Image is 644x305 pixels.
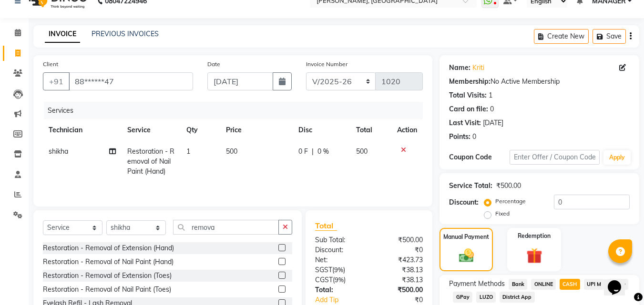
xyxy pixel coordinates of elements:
div: ₹0 [369,245,430,255]
span: CGST [315,275,333,284]
div: Restoration - Removal of Nail Paint (Hand) [43,257,174,267]
button: Apply [603,150,631,165]
div: 1 [489,90,492,100]
img: _gift.svg [521,246,547,266]
th: Action [391,119,423,141]
div: Service Total: [449,181,492,191]
div: ₹38.13 [369,265,430,275]
input: Enter Offer / Coupon Code [510,150,600,165]
span: CASH [560,279,580,290]
span: Bank [509,279,527,290]
span: ONLINE [531,279,556,290]
span: UPI M [584,279,604,290]
img: _cash.svg [454,247,479,264]
span: District App [500,292,535,303]
span: SGST [315,266,332,274]
label: Invoice Number [306,60,348,69]
div: ( ) [308,265,369,275]
span: 500 [226,147,237,156]
span: shikha [49,147,68,156]
label: Client [43,60,58,69]
iframe: chat widget [604,267,634,295]
div: Discount: [449,197,479,207]
div: ₹500.00 [496,181,521,191]
a: Add Tip [308,295,379,305]
span: | [312,147,314,157]
label: Percentage [495,197,526,206]
div: Membership: [449,77,491,87]
label: Manual Payment [443,233,489,241]
span: Total [315,221,337,231]
div: ₹500.00 [369,235,430,245]
a: PREVIOUS INVOICES [92,30,159,38]
div: Restoration - Removal of Nail Paint (Toes) [43,285,171,295]
span: GPay [453,292,472,303]
th: Qty [181,119,220,141]
div: Sub Total: [308,235,369,245]
div: Restoration - Removal of Extension (Hand) [43,243,174,253]
span: Restoration - Removal of Nail Paint (Hand) [127,147,174,176]
span: 0 F [298,147,308,157]
div: Points: [449,132,470,142]
div: ₹0 [379,295,430,305]
div: Total Visits: [449,90,487,100]
div: Services [44,102,430,119]
button: Save [593,29,626,44]
span: 1 [186,147,190,156]
div: Total: [308,285,369,295]
label: Date [207,60,220,69]
div: Discount: [308,245,369,255]
div: ₹38.13 [369,275,430,285]
div: Last Visit: [449,118,481,128]
a: Kriti [472,63,484,73]
div: ( ) [308,275,369,285]
th: Service [122,119,181,141]
span: 9% [334,266,343,274]
div: Name: [449,63,470,73]
th: Price [220,119,293,141]
input: Search or Scan [173,220,279,235]
label: Fixed [495,209,510,218]
div: [DATE] [483,118,503,128]
label: Redemption [518,232,551,240]
div: 0 [490,104,494,114]
div: Net: [308,255,369,265]
div: Restoration - Removal of Extension (Toes) [43,271,172,281]
span: Payment Methods [449,279,505,289]
div: ₹423.73 [369,255,430,265]
div: ₹500.00 [369,285,430,295]
th: Total [350,119,391,141]
div: No Active Membership [449,77,630,87]
th: Technician [43,119,122,141]
div: Coupon Code [449,152,509,162]
span: 500 [356,147,368,156]
input: Search by Name/Mobile/Email/Code [69,72,193,90]
span: 9% [335,276,344,284]
button: +91 [43,72,70,90]
span: LUZO [476,292,496,303]
a: INVOICE [45,26,80,43]
div: 0 [472,132,476,142]
div: Card on file: [449,104,488,114]
button: Create New [534,29,589,44]
span: 0 % [317,147,329,157]
th: Disc [293,119,350,141]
